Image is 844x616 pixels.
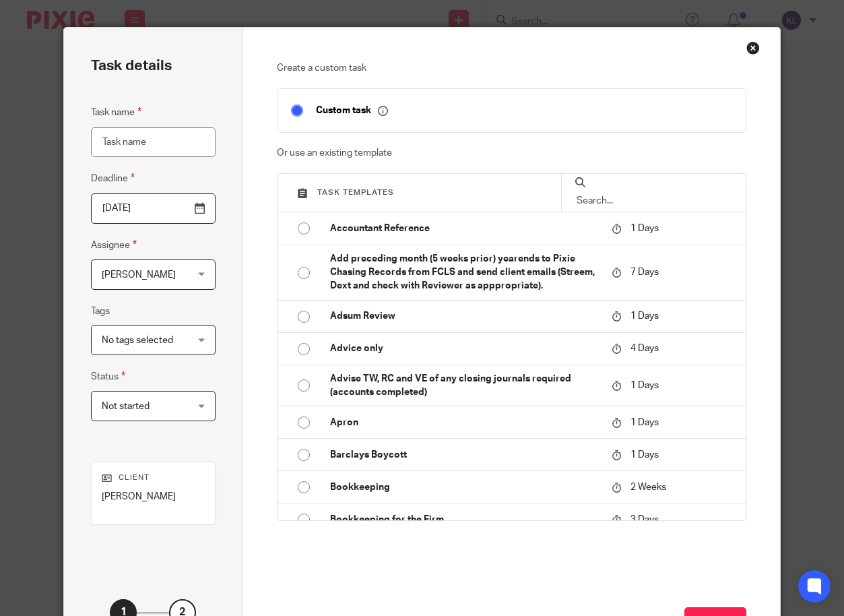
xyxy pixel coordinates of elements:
p: [PERSON_NAME] [102,490,205,503]
label: Task name [91,104,141,120]
span: No tags selected [102,336,173,345]
p: Bookkeeping for the Firm [330,513,599,526]
p: Advise TW, RC and VE of any closing journals required (accounts completed) [330,372,599,400]
span: 1 Days [630,224,659,233]
input: Pick a date [91,193,216,224]
span: 1 Days [630,450,659,460]
span: 1 Days [630,381,659,390]
label: Tags [91,305,110,318]
p: Advice only [330,342,599,355]
p: Bookkeeping [330,481,599,494]
span: 3 Days [630,515,659,524]
p: Client [102,472,205,483]
span: 1 Days [630,418,659,427]
span: 2 Weeks [630,483,666,492]
p: Adsum Review [330,309,599,323]
label: Status [91,369,125,384]
p: Barclays Boycott [330,448,599,462]
p: Accountant Reference [330,222,599,235]
span: [PERSON_NAME] [102,270,176,280]
p: Apron [330,416,599,429]
div: Close this dialog window [746,41,760,55]
label: Assignee [91,237,137,253]
span: Not started [102,402,150,411]
input: Task name [91,127,216,158]
p: Or use an existing template [277,146,746,160]
p: Add preceding month (5 weeks prior) yearends to Pixie Chasing Records from FCLS and send client e... [330,252,599,293]
p: Create a custom task [277,61,746,75]
input: Search... [575,193,732,208]
span: 4 Days [630,344,659,353]
p: Custom task [316,104,388,117]
span: 7 Days [630,268,659,277]
span: Task templates [317,189,394,196]
span: 1 Days [630,311,659,321]
h2: Task details [91,55,172,78]
label: Deadline [91,171,135,186]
